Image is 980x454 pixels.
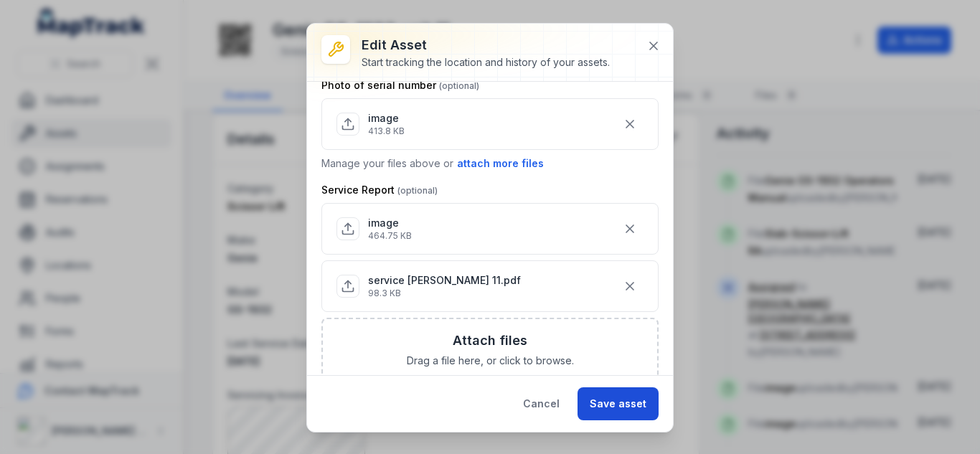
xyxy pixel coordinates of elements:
[511,387,572,420] button: Cancel
[321,183,438,197] label: Service Report
[368,126,405,137] p: 413.8 KB
[321,156,659,171] p: Manage your files above or
[368,230,412,242] p: 464.75 KB
[368,288,521,299] p: 98.3 KB
[368,216,412,230] p: image
[407,354,574,368] span: Drag a file here, or click to browse.
[362,55,610,70] div: Start tracking the location and history of your assets.
[362,35,610,55] h3: Edit asset
[368,111,405,126] p: image
[368,273,521,288] p: service [PERSON_NAME] 11.pdf
[321,78,479,93] label: Photo of serial number
[578,387,659,420] button: Save asset
[456,156,545,171] button: attach more files
[453,331,527,351] h3: Attach files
